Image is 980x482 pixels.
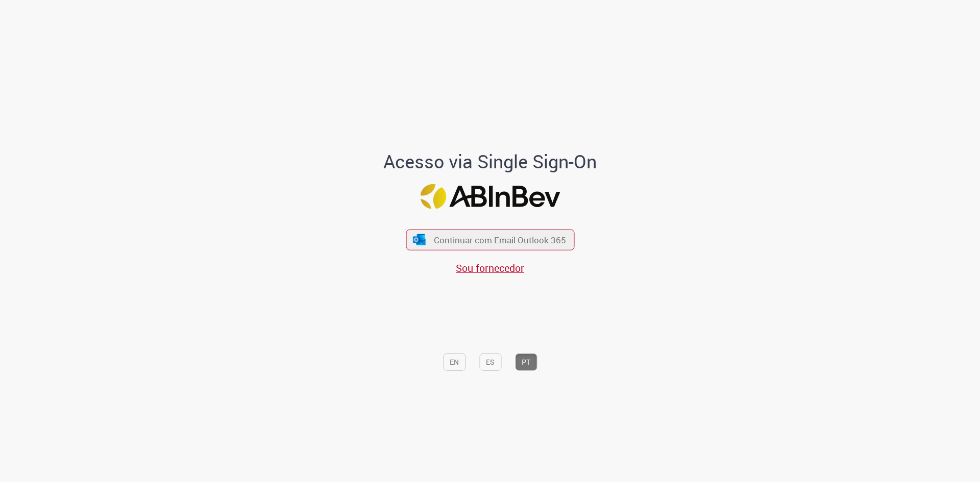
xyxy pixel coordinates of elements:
button: ícone Azure/Microsoft 360 Continuar com Email Outlook 365 [406,230,574,250]
a: Sou fornecedor [456,261,524,275]
button: ES [479,353,501,371]
button: PT [515,353,537,371]
img: ícone Azure/Microsoft 360 [412,234,427,245]
button: EN [443,353,465,371]
span: Continuar com Email Outlook 365 [434,234,566,246]
h1: Acesso via Single Sign-On [349,151,632,172]
img: Logo ABInBev [420,184,560,209]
